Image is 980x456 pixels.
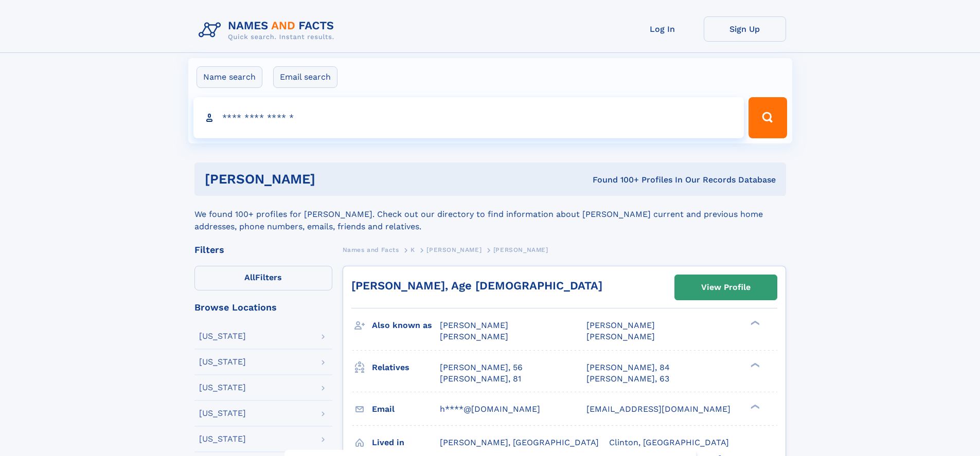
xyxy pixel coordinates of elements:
h3: Also known as [372,317,440,334]
img: Logo Names and Facts [194,16,343,44]
a: K [411,243,415,256]
input: search input [193,97,744,138]
h1: [PERSON_NAME] [205,173,454,186]
a: [PERSON_NAME], 56 [440,362,523,373]
span: [PERSON_NAME] [440,332,508,341]
span: [PERSON_NAME] [586,320,655,330]
span: All [244,272,255,282]
button: Search Button [749,97,787,138]
a: [PERSON_NAME], Age [DEMOGRAPHIC_DATA] [351,279,602,292]
span: [PERSON_NAME] [586,332,655,341]
h3: Lived in [372,434,440,451]
a: [PERSON_NAME], 84 [586,362,670,373]
div: [US_STATE] [199,332,246,340]
span: [PERSON_NAME] [493,246,548,253]
span: [PERSON_NAME], [GEOGRAPHIC_DATA] [440,437,599,447]
a: Sign Up [704,16,786,42]
label: Filters [194,266,332,290]
div: Filters [194,245,332,254]
h3: Email [372,400,440,418]
a: Names and Facts [343,243,399,256]
h3: Relatives [372,359,440,376]
div: [US_STATE] [199,409,246,417]
div: Browse Locations [194,303,332,312]
div: Found 100+ Profiles In Our Records Database [454,174,776,186]
span: K [411,246,415,253]
div: ❯ [748,320,760,326]
div: View Profile [701,276,751,299]
a: [PERSON_NAME] [426,243,482,256]
a: View Profile [675,275,777,300]
a: Log In [621,16,704,42]
div: We found 100+ profiles for [PERSON_NAME]. Check out our directory to find information about [PERS... [194,196,786,233]
span: [PERSON_NAME] [426,246,482,253]
div: [US_STATE] [199,435,246,443]
div: ❯ [748,403,760,410]
label: Email search [273,66,337,88]
div: [US_STATE] [199,358,246,366]
a: [PERSON_NAME], 81 [440,373,521,385]
div: ❯ [748,361,760,368]
div: [US_STATE] [199,384,246,392]
span: [EMAIL_ADDRESS][DOMAIN_NAME] [586,404,730,414]
label: Name search [197,66,262,88]
a: [PERSON_NAME], 63 [586,373,669,385]
span: [PERSON_NAME] [440,320,508,330]
span: Clinton, [GEOGRAPHIC_DATA] [609,437,729,447]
